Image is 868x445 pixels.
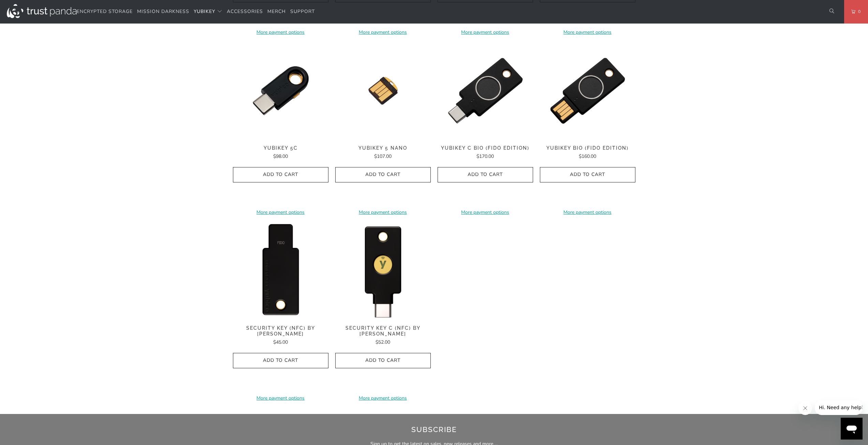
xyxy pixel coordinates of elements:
[233,43,328,138] a: YubiKey 5C - Trust Panda YubiKey 5C - Trust Panda
[335,43,431,138] a: YubiKey 5 Nano - Trust Panda YubiKey 5 Nano - Trust Panda
[476,153,494,160] span: $170.00
[273,153,288,160] span: $98.00
[335,325,431,346] a: Security Key C (NFC) by [PERSON_NAME] $52.00
[290,4,315,20] a: Support
[335,145,431,151] span: YubiKey 5 Nano
[233,325,328,337] span: Security Key (NFC) by [PERSON_NAME]
[374,153,392,160] span: $107.00
[335,223,431,318] a: Security Key C (NFC) by Yubico - Trust Panda Security Key C (NFC) by Yubico - Trust Panda
[547,172,628,178] span: Add to Cart
[7,4,77,18] img: Trust Panda Australia
[438,145,533,160] a: YubiKey C Bio (FIDO Edition) $170.00
[267,8,286,15] span: Merch
[438,209,533,216] a: More payment options
[335,167,431,182] button: Add to Cart
[233,43,328,138] img: YubiKey 5C - Trust Panda
[77,4,133,20] a: Encrypted Storage
[342,358,424,364] span: Add to Cart
[855,8,861,15] span: 0
[841,418,863,440] iframe: Button to launch messaging window
[227,4,263,20] a: Accessories
[540,29,635,36] a: More payment options
[540,145,635,151] span: YubiKey Bio (FIDO Edition)
[438,43,533,138] a: YubiKey C Bio (FIDO Edition) - Trust Panda YubiKey C Bio (FIDO Edition) - Trust Panda
[335,43,431,138] img: YubiKey 5 Nano - Trust Panda
[438,43,533,138] img: YubiKey C Bio (FIDO Edition) - Trust Panda
[342,172,424,178] span: Add to Cart
[290,8,315,15] span: Support
[445,172,526,178] span: Add to Cart
[233,353,328,368] button: Add to Cart
[798,401,812,415] iframe: Close message
[137,4,189,20] a: Mission Darkness
[194,4,222,20] summary: YubiKey
[173,424,695,435] h2: Subscribe
[273,339,288,345] span: $45.00
[376,339,390,345] span: $52.00
[335,209,431,216] a: More payment options
[540,145,635,160] a: YubiKey Bio (FIDO Edition) $160.00
[335,223,431,318] img: Security Key C (NFC) by Yubico - Trust Panda
[335,353,431,368] button: Add to Cart
[335,395,431,402] a: More payment options
[233,29,328,36] a: More payment options
[240,358,321,364] span: Add to Cart
[438,145,533,151] span: YubiKey C Bio (FIDO Edition)
[233,145,328,151] span: YubiKey 5C
[233,325,328,346] a: Security Key (NFC) by [PERSON_NAME] $45.00
[335,29,431,36] a: More payment options
[77,8,133,15] span: Encrypted Storage
[4,5,49,10] span: Hi. Need any help?
[267,4,286,20] a: Merch
[233,167,328,182] button: Add to Cart
[540,43,635,138] img: YubiKey Bio (FIDO Edition) - Trust Panda
[137,8,189,15] span: Mission Darkness
[233,145,328,160] a: YubiKey 5C $98.00
[77,4,315,20] nav: Translation missing: en.navigation.header.main_nav
[227,8,263,15] span: Accessories
[233,395,328,402] a: More payment options
[240,172,321,178] span: Add to Cart
[233,223,328,318] img: Security Key (NFC) by Yubico - Trust Panda
[540,209,635,216] a: More payment options
[540,43,635,138] a: YubiKey Bio (FIDO Edition) - Trust Panda YubiKey Bio (FIDO Edition) - Trust Panda
[335,145,431,160] a: YubiKey 5 Nano $107.00
[438,167,533,182] button: Add to Cart
[540,167,635,182] button: Add to Cart
[233,209,328,216] a: More payment options
[335,325,431,337] span: Security Key C (NFC) by [PERSON_NAME]
[194,8,215,15] span: YubiKey
[579,153,596,160] span: $160.00
[233,223,328,318] a: Security Key (NFC) by Yubico - Trust Panda Security Key (NFC) by Yubico - Trust Panda
[438,29,533,36] a: More payment options
[815,400,863,415] iframe: Message from company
